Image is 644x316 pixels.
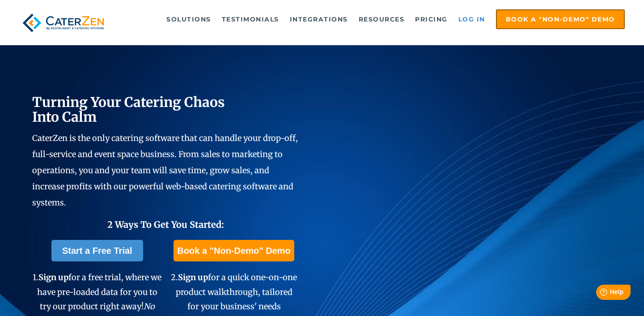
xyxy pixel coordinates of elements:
[32,133,298,208] span: CaterZen is the only catering software that can handle your drop-off, full-service and event spac...
[217,10,284,28] a: Testimonials
[178,272,208,282] span: Sign up
[19,9,107,36] img: caterzen
[564,281,634,306] iframe: Help widget launcher
[174,240,294,261] a: Book a "Non-Demo" Demo
[354,10,409,28] a: Resources
[32,94,225,125] span: Turning Your Catering Chaos Into Calm
[107,219,224,230] span: 2 Ways To Get You Started:
[171,272,297,312] span: 2. for a quick one-on-one product walkthrough, tailored for your business' needs
[496,9,625,29] a: Book a "Non-Demo" Demo
[51,240,143,261] a: Start a Free Trial
[411,10,452,28] a: Pricing
[38,272,68,282] span: Sign up
[285,10,352,28] a: Integrations
[162,10,216,28] a: Solutions
[123,9,625,29] div: Navigation Menu
[454,10,490,28] a: Log in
